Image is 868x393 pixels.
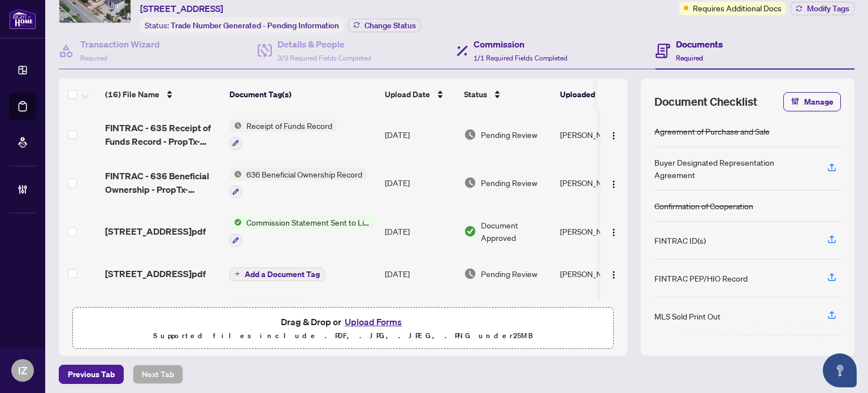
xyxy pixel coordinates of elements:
img: Document Status [464,225,476,237]
div: Agreement of Purchase and Sale [654,125,770,137]
img: Logo [609,180,618,189]
span: [STREET_ADDRESS]pdf [105,267,206,280]
div: Confirmation of Cooperation [654,200,753,212]
td: [DATE] [380,159,459,208]
img: Status Icon [229,168,242,180]
th: Upload Date [380,79,459,110]
th: Document Tag(s) [225,79,380,110]
td: [PERSON_NAME] [555,207,640,256]
img: Document Status [464,128,476,141]
img: Logo [609,228,618,237]
h4: Transaction Wizard [80,37,160,51]
h4: Documents [676,37,723,51]
span: plus [235,271,240,277]
button: Manage [783,92,841,111]
h4: Details & People [277,37,371,51]
button: Modify Tags [791,2,854,15]
span: Status [464,88,487,101]
button: Add a Document Tag [229,267,325,281]
span: Pending Review [481,128,537,141]
td: [DATE] [380,207,459,256]
span: Drag & Drop or [281,314,405,329]
th: Uploaded By [555,79,640,110]
span: Commission Statement Sent to Listing Brokerage [242,216,376,228]
span: 3/3 Required Fields Completed [277,54,371,62]
th: (16) File Name [101,79,225,110]
button: Status IconReceipt of Funds Record [229,119,337,150]
span: [STREET_ADDRESS] [140,2,223,15]
div: Status: [140,18,344,33]
td: [DATE] [380,292,459,340]
span: Modify Tags [807,5,849,12]
span: 1/1 Required Fields Completed [474,54,567,62]
span: [STREET_ADDRESS]pdf [105,224,206,238]
img: Status Icon [229,119,242,132]
button: Upload Forms [341,314,405,329]
td: [PERSON_NAME] [555,159,640,208]
img: Status Icon [229,216,242,228]
span: Upload Date [385,88,430,101]
span: Receipt of Funds Record [242,119,337,132]
button: Add a Document Tag [229,266,325,281]
td: [PERSON_NAME] [555,110,640,159]
img: Status Icon [229,301,242,313]
h4: Commission [474,37,567,51]
button: Next Tab [133,365,183,384]
button: Status IconDeposit Receipt [229,301,307,331]
button: Change Status [348,19,421,32]
img: logo [9,8,36,29]
span: Deposit Receipt [242,301,307,313]
span: Pending Review [481,267,537,280]
p: Supported files include .PDF, .JPG, .JPEG, .PNG under 25 MB [80,329,606,343]
span: Document Approved [481,219,551,244]
span: Requires Additional Docs [693,2,782,14]
button: Previous Tab [59,365,124,384]
span: Required [676,54,703,62]
div: Buyer Designated Representation Agreement [654,156,814,181]
span: FINTRAC - 636 Beneficial Ownership - PropTx-OREA_[DATE] 22_59_13.pdf [105,169,220,196]
button: Logo [605,174,623,192]
span: Pending Review [481,176,537,189]
span: Previous Tab [68,365,115,383]
span: (16) File Name [105,88,159,101]
span: IZ [18,362,27,378]
th: Status [459,79,555,110]
img: Logo [609,131,618,140]
button: Status IconCommission Statement Sent to Listing Brokerage [229,216,376,247]
td: [PERSON_NAME] [555,256,640,292]
button: Open asap [823,353,857,387]
div: FINTRAC PEP/HIO Record [654,272,748,284]
button: Status Icon636 Beneficial Ownership Record [229,168,367,198]
div: MLS Sold Print Out [654,310,721,322]
span: Add a Document Tag [245,270,320,278]
span: Trade Number Generated - Pending Information [171,20,339,31]
button: Logo [605,265,623,283]
td: [DATE] [380,110,459,159]
span: Manage [804,93,834,111]
span: Document Checklist [654,94,757,110]
span: Change Status [364,21,416,29]
span: Required [80,54,107,62]
span: FINTRAC - 635 Receipt of Funds Record - PropTx-OREA_[DATE] 23_14_42.pdf [105,121,220,148]
div: FINTRAC ID(s) [654,234,706,247]
button: Logo [605,222,623,240]
img: Logo [609,270,618,279]
td: [PERSON_NAME] [555,292,640,340]
span: 636 Beneficial Ownership Record [242,168,367,180]
td: [DATE] [380,256,459,292]
img: Document Status [464,267,476,280]
img: Document Status [464,176,476,189]
span: Drag & Drop orUpload FormsSupported files include .PDF, .JPG, .JPEG, .PNG under25MB [73,308,613,349]
button: Logo [605,126,623,144]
